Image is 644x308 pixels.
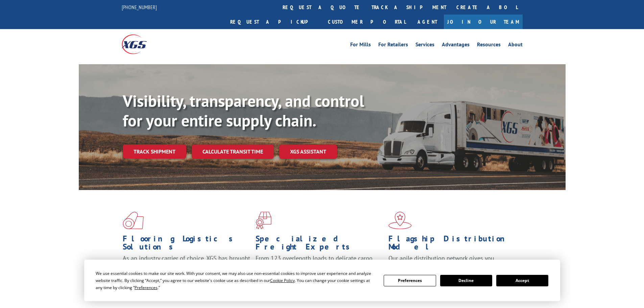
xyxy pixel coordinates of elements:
[323,15,411,29] a: Customer Portal
[508,42,523,49] a: About
[378,42,408,49] a: For Retailers
[123,144,186,159] a: Track shipment
[256,212,271,229] img: xgs-icon-focused-on-flooring-red
[477,42,501,49] a: Resources
[415,42,434,49] a: Services
[388,254,513,270] span: Our agile distribution network gives you nationwide inventory management on demand.
[256,235,383,254] h1: Specialized Freight Experts
[442,42,470,49] a: Advantages
[123,90,364,131] b: Visibility, transparency, and control for your entire supply chain.
[225,15,323,29] a: Request a pickup
[256,254,383,284] p: From 123 overlength loads to delicate cargo, our experienced staff knows the best way to move you...
[135,285,158,290] span: Preferences
[84,260,560,301] div: Cookie Consent Prompt
[192,144,274,159] a: Calculate transit time
[122,4,157,10] a: [PHONE_NUMBER]
[496,275,548,286] button: Accept
[444,15,523,29] a: Join Our Team
[270,278,295,283] span: Cookie Policy
[96,270,376,291] div: We use essential cookies to make our site work. With your consent, we may also use non-essential ...
[440,275,492,286] button: Decline
[384,275,436,286] button: Preferences
[123,254,250,278] span: As an industry carrier of choice, XGS has brought innovation and dedication to flooring logistics...
[411,15,444,29] a: Agent
[123,212,144,229] img: xgs-icon-total-supply-chain-intelligence-red
[388,212,412,229] img: xgs-icon-flagship-distribution-model-red
[123,235,251,254] h1: Flooring Logistics Solutions
[350,42,371,49] a: For Mills
[388,235,516,254] h1: Flagship Distribution Model
[279,144,337,159] a: XGS ASSISTANT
